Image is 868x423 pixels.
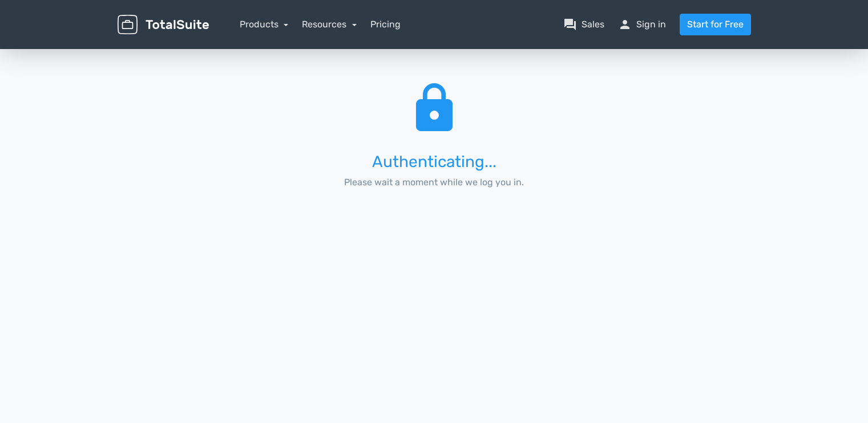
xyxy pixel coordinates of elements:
[680,14,751,35] a: Start for Free
[370,18,401,31] a: Pricing
[302,19,357,30] a: Resources
[618,18,666,31] a: personSign in
[118,15,209,35] img: TotalSuite for WordPress
[407,79,462,139] span: lock
[563,18,604,31] a: question_answerSales
[323,176,545,189] p: Please wait a moment while we log you in.
[323,153,545,171] h3: Authenticating...
[563,18,577,31] span: question_answer
[240,19,289,30] a: Products
[618,18,632,31] span: person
